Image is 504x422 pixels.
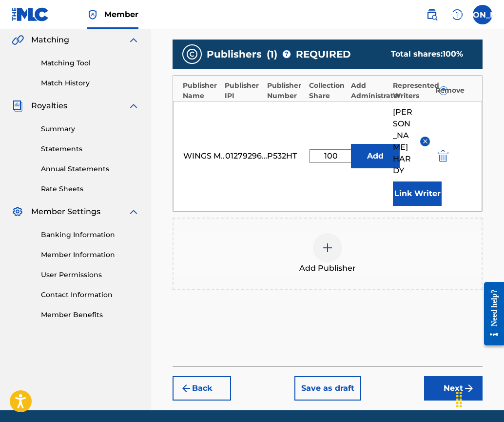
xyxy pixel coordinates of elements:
button: Save as draft [294,376,361,401]
div: Represented Writers [393,80,430,101]
a: Annual Statements [41,164,139,174]
span: 100 % [443,49,463,59]
img: expand [128,206,139,218]
img: publishers [186,48,198,60]
img: Member Settings [12,206,23,218]
div: Publisher Name [183,80,220,101]
div: Add Administrator [351,80,388,101]
span: Publishers [207,47,262,61]
button: Next [424,376,483,401]
img: add [322,242,333,254]
button: Add [351,144,400,168]
span: Matching [31,34,69,46]
a: Contact Information [41,290,139,300]
img: remove-from-list-button [422,138,429,145]
img: expand [128,34,139,46]
span: Member [104,9,138,20]
a: Summary [41,124,139,134]
img: Matching [12,34,24,46]
span: Member Settings [31,206,100,218]
div: Publisher Number [267,80,304,101]
div: Collection Share [309,80,346,101]
a: Public Search [422,5,442,24]
span: ( 1 ) [267,47,277,61]
span: [PERSON_NAME] HARDY [393,106,413,177]
iframe: Resource Center [477,275,504,353]
img: Royalties [12,100,23,112]
span: ? [283,50,291,58]
a: Matching Tool [41,58,139,68]
a: User Permissions [41,270,139,280]
img: 7ee5dd4eb1f8a8e3ef2f.svg [180,382,192,394]
span: Add Publisher [299,262,356,274]
a: Member Information [41,250,139,260]
img: search [426,9,438,20]
a: Rate Sheets [41,184,139,194]
img: Top Rightsholder [87,9,98,20]
span: Royalties [31,100,67,112]
button: Back [173,376,231,401]
span: REQUIRED [296,47,351,61]
a: Member Benefits [41,310,139,320]
button: Link Writer [393,181,442,206]
div: User Menu [473,5,492,24]
iframe: Chat Widget [455,375,504,422]
div: Publisher IPI [225,80,262,101]
img: MLC Logo [12,7,49,21]
img: expand [128,100,139,112]
div: Drag [451,385,467,414]
a: Match History [41,78,139,88]
div: Total shares: [391,48,463,60]
img: help [451,9,463,20]
a: Banking Information [41,230,139,240]
div: Help [447,5,467,24]
a: Statements [41,144,139,154]
div: Remove [435,85,479,96]
img: 12a2ab48e56ec057fbd8.svg [438,150,448,162]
